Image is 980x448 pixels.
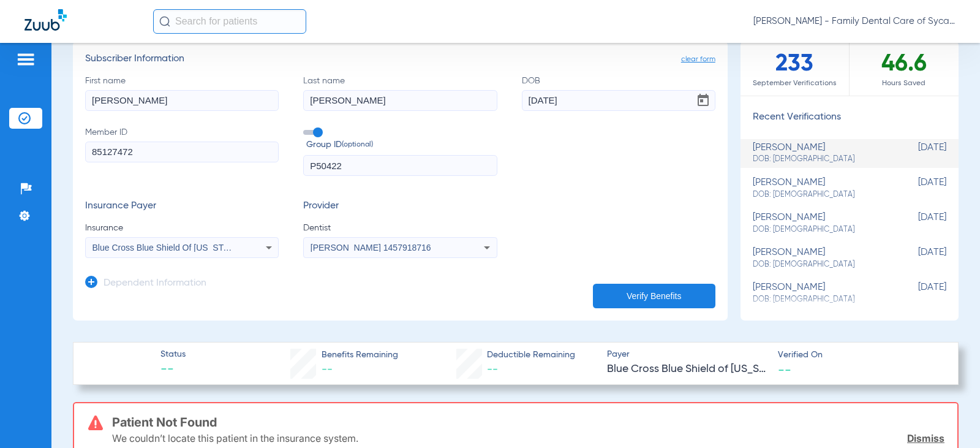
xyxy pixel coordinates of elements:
span: September Verifications [741,77,849,89]
span: [DATE] [885,212,946,235]
button: Verify Benefits [593,284,715,308]
input: Last name [303,90,497,111]
span: Blue Cross Blue Shield Of [US_STATE] [92,243,242,252]
span: [DATE] [885,282,946,305]
label: Last name [303,75,497,111]
span: [DATE] [885,177,946,200]
span: DOB: [DEMOGRAPHIC_DATA] [753,224,885,235]
h3: Subscriber Information [85,53,715,66]
span: Group ID [306,139,497,151]
img: Search Icon [159,16,170,27]
img: Zuub Logo [24,9,67,31]
span: [PERSON_NAME] 1457918716 [311,243,431,252]
span: [PERSON_NAME] - Family Dental Care of Sycamore [753,15,956,28]
span: Insurance [85,222,279,234]
span: clear form [681,53,715,66]
div: [PERSON_NAME] [753,212,885,235]
p: We couldn’t locate this patient in the insurance system. [112,432,358,444]
span: Benefits Remaining [322,349,398,362]
span: -- [778,363,791,376]
span: [DATE] [885,247,946,270]
span: Payer [607,348,767,361]
span: Deductible Remaining [487,349,575,362]
div: [PERSON_NAME] [753,177,885,200]
img: hamburger-icon [16,52,36,67]
span: [DATE] [885,142,946,165]
div: [PERSON_NAME] [753,142,885,165]
span: DOB: [DEMOGRAPHIC_DATA] [753,154,885,165]
span: Blue Cross Blue Shield of [US_STATE] [607,362,767,377]
h3: Insurance Payer [85,200,279,213]
input: Member ID [85,142,279,162]
label: First name [85,75,279,111]
span: DOB: [DEMOGRAPHIC_DATA] [753,189,885,200]
span: DOB: [DEMOGRAPHIC_DATA] [753,294,885,305]
div: 233 [741,41,850,96]
h3: Recent Verifications [741,112,959,124]
img: error-icon [88,416,103,430]
h3: Provider [303,200,497,213]
span: Verified On [778,349,938,362]
div: [PERSON_NAME] [753,247,885,270]
span: -- [160,362,186,379]
span: Hours Saved [850,77,959,89]
input: DOBOpen calendar [522,90,715,111]
span: Dentist [303,222,497,234]
label: Member ID [85,126,279,177]
button: Open calendar [691,88,715,113]
h3: Patient Not Found [112,416,944,428]
input: Search for patients [153,9,306,34]
input: First name [85,90,279,111]
small: (optional) [342,139,373,151]
div: [PERSON_NAME] [753,282,885,305]
span: DOB: [DEMOGRAPHIC_DATA] [753,259,885,270]
span: -- [322,364,333,375]
label: DOB [522,75,715,111]
span: Status [160,348,186,361]
span: -- [487,364,498,375]
div: 46.6 [850,41,959,96]
a: Dismiss [907,432,944,444]
h3: Dependent Information [104,278,206,290]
